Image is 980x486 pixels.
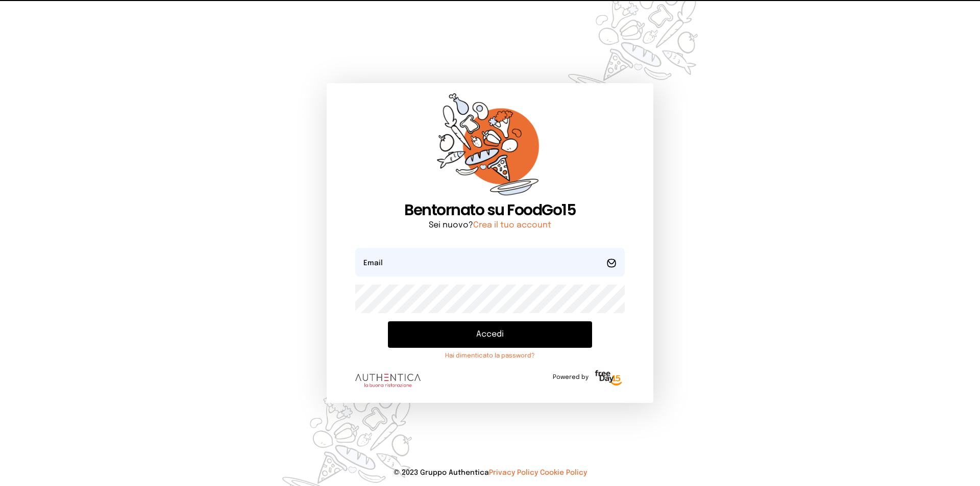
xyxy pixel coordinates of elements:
img: logo-freeday.3e08031.png [593,368,625,389]
a: Privacy Policy [489,469,538,476]
span: Powered by [553,373,589,381]
h1: Bentornato su FoodGo15 [355,201,625,219]
a: Cookie Policy [540,469,587,476]
img: logo.8f33a47.png [355,374,421,387]
p: Sei nuovo? [355,219,625,232]
a: Crea il tuo account [473,221,551,229]
p: © 2023 Gruppo Authentica [16,468,964,478]
img: sticker-orange.65babaf.png [437,93,543,201]
a: Hai dimenticato la password? [388,352,592,360]
button: Accedi [388,321,592,348]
